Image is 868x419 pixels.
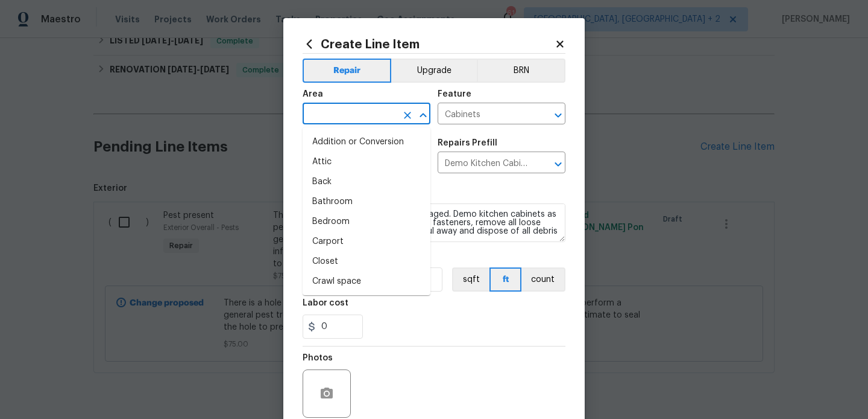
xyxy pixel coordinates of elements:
button: Open [550,156,567,173]
li: Deal breakers [303,292,430,312]
button: Upgrade [391,59,477,83]
button: Open [550,107,567,124]
li: Addition or Conversion [303,132,430,152]
textarea: Mask/protect areas to be salvaged. Demo kitchen cabinets as outlined by the PM. Remove all fasten... [303,203,565,242]
li: Carport [303,232,430,252]
li: Bathroom [303,192,430,212]
h5: Labor cost [303,299,348,307]
h5: Repairs Prefill [438,139,497,147]
button: ft [489,267,521,292]
button: count [521,267,565,292]
button: sqft [452,267,489,292]
li: Crawl space [303,272,430,292]
button: Clear [399,107,416,124]
button: Close [415,107,432,124]
li: Closet [303,252,430,272]
button: BRN [477,59,565,83]
li: Attic [303,152,430,172]
h2: Create Line Item [303,37,555,51]
button: Repair [303,59,391,83]
h5: Area [303,90,323,98]
h5: Feature [438,90,471,98]
li: Bedroom [303,212,430,232]
li: Back [303,172,430,192]
h5: Photos [303,354,333,362]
